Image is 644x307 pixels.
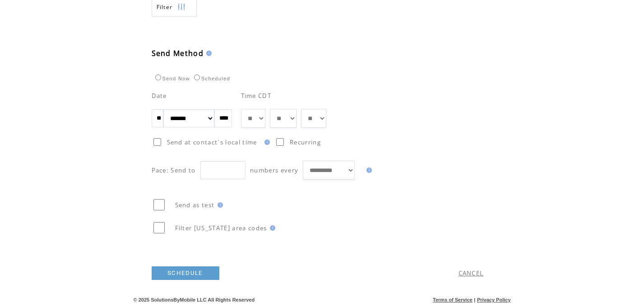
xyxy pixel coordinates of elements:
input: Send Now [155,74,161,80]
span: Show filters [157,3,173,11]
span: Send Method [152,48,204,58]
img: help.gif [204,51,212,56]
span: Send at contact`s local time [167,138,257,146]
img: help.gif [267,225,275,231]
span: Date [152,92,167,100]
a: Privacy Policy [477,297,511,302]
a: CANCEL [459,269,484,277]
img: help.gif [262,140,270,145]
a: SCHEDULE [152,266,219,280]
input: Scheduled [194,74,200,80]
span: Filter [US_STATE] area codes [175,224,267,232]
img: help.gif [215,202,223,208]
label: Scheduled [192,76,230,81]
a: Terms of Service [433,297,473,302]
span: Recurring [290,138,321,146]
span: Time CDT [241,92,272,100]
span: numbers every [250,166,298,174]
span: Send as test [175,201,215,209]
span: | [474,297,475,302]
span: © 2025 SolutionsByMobile LLC All Rights Reserved [134,297,255,302]
span: Pace: Send to [152,166,196,174]
img: help.gif [364,167,372,173]
label: Send Now [153,76,190,81]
